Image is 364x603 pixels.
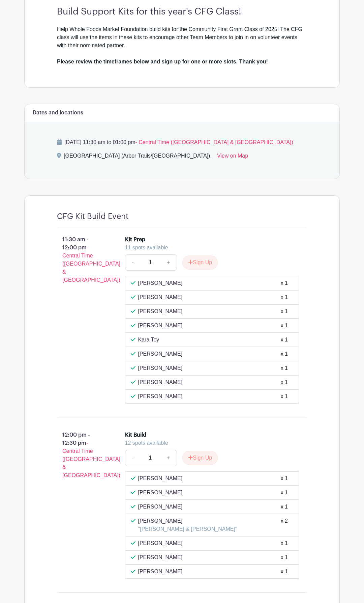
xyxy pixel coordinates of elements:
p: [PERSON_NAME] [138,539,183,547]
div: x 1 [281,553,288,561]
div: x 1 [281,336,288,344]
p: [PERSON_NAME] [138,392,183,401]
div: x 1 [281,350,288,358]
div: x 1 [281,279,288,287]
button: Sign Up [182,451,218,465]
p: [PERSON_NAME] [138,474,183,483]
div: x 1 [281,474,288,483]
div: x 1 [281,293,288,301]
div: 11 spots available [125,244,294,252]
p: 12:00 pm - 12:30 pm [46,428,114,482]
p: [PERSON_NAME] [138,517,237,525]
h3: Build Support Kits for this year's CFG Class! [57,6,307,18]
div: Help Whole Foods Market Foundation build kits for the Community First Grant Class of 2025! The CF... [57,25,307,66]
p: [PERSON_NAME] [138,350,183,358]
p: [PERSON_NAME] [138,378,183,386]
p: "[PERSON_NAME] & [PERSON_NAME]" [138,525,237,533]
span: - Central Time ([GEOGRAPHIC_DATA] & [GEOGRAPHIC_DATA]) [62,440,120,478]
strong: Please review the timeframes below and sign up for one or more slots. Thank you! [57,59,268,64]
p: Kara Toy [138,336,159,344]
div: x 1 [281,568,288,576]
h4: CFG Kit Build Event [57,212,128,221]
div: x 1 [281,364,288,372]
h6: Dates and locations [33,110,83,116]
p: [PERSON_NAME] [138,279,183,287]
p: [PERSON_NAME] [138,322,183,330]
p: [PERSON_NAME] [138,489,183,497]
span: - Central Time ([GEOGRAPHIC_DATA] & [GEOGRAPHIC_DATA]) [135,139,293,145]
div: 12 spots available [125,439,294,447]
div: x 1 [281,378,288,386]
a: + [160,254,177,271]
p: [PERSON_NAME] [138,568,183,576]
div: x 1 [281,392,288,401]
div: x 1 [281,322,288,330]
button: Sign Up [182,255,218,270]
p: [PERSON_NAME] [138,364,183,372]
a: + [160,450,177,466]
p: [PERSON_NAME] [138,553,183,561]
div: x 1 [281,489,288,497]
a: - [125,450,141,466]
div: Kit Prep [125,236,145,244]
p: 11:30 am - 12:00 pm [46,233,114,287]
p: [PERSON_NAME] [138,503,183,511]
p: [PERSON_NAME] [138,307,183,316]
span: - Central Time ([GEOGRAPHIC_DATA] & [GEOGRAPHIC_DATA]) [62,245,120,283]
div: x 2 [281,517,288,533]
a: View on Map [217,152,248,163]
p: [DATE] 11:30 am to 01:00 pm [57,138,307,146]
div: x 1 [281,539,288,547]
div: Kit Build [125,431,146,439]
p: [PERSON_NAME] [138,293,183,301]
div: [GEOGRAPHIC_DATA] (Arbor Trails/[GEOGRAPHIC_DATA]), [64,152,212,163]
div: x 1 [281,307,288,316]
a: - [125,254,141,271]
div: x 1 [281,503,288,511]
